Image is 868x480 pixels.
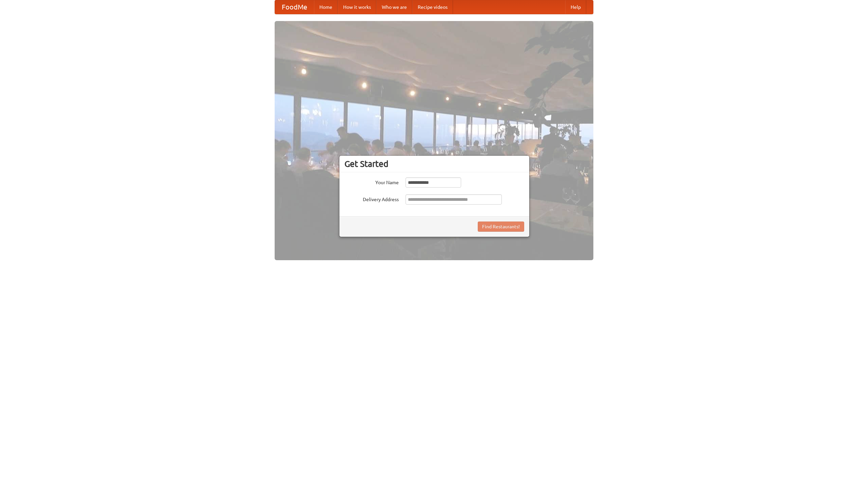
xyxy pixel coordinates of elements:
a: FoodMe [275,0,314,14]
a: How it works [338,0,376,14]
label: Delivery Address [344,194,399,203]
a: Help [565,0,586,14]
h3: Get Started [344,159,524,169]
a: Who we are [376,0,412,14]
button: Find Restaurants! [478,222,524,232]
a: Home [314,0,338,14]
a: Recipe videos [412,0,453,14]
label: Your Name [344,177,399,186]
